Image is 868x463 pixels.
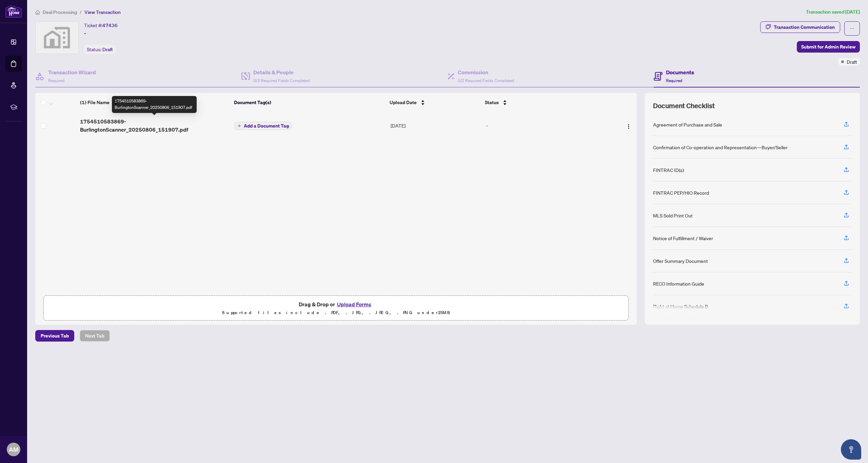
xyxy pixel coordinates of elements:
p: Supported files include .PDF, .JPG, .JPEG, .PNG under 25 MB [48,309,624,317]
div: Transaction Communication [774,22,835,33]
div: Right at Home Schedule B [653,303,708,310]
div: Status: [84,45,116,54]
th: Status [482,93,601,112]
span: Status [485,99,499,106]
h4: Details & People [253,68,310,76]
span: Upload Date [390,99,417,106]
span: Drag & Drop orUpload FormsSupported files include .PDF, .JPG, .JPEG, .PNG under25MB [44,296,628,321]
span: Draft [847,58,857,65]
div: Notice of Fulfillment / Waiver [653,234,713,242]
span: Submit for Admin Review [801,41,855,52]
article: Transaction saved [DATE] [806,8,860,16]
div: - [486,122,600,129]
h4: Documents [666,68,694,76]
span: 1754510583869-BurlingtonScanner_20250806_151907.pdf [80,117,229,134]
div: Offer Summary Document [653,257,708,265]
div: RECO Information Guide [653,280,704,287]
div: Confirmation of Co-operation and Representation—Buyer/Seller [653,143,788,151]
button: Upload Forms [335,300,373,309]
th: Document Tag(s) [231,93,387,112]
span: Draft [102,46,113,53]
span: - [84,29,86,37]
button: Transaction Communication [760,21,840,33]
button: Add a Document Tag [235,122,292,130]
button: Previous Tab [35,330,74,342]
button: Submit for Admin Review [797,41,860,53]
div: Ticket #: [84,21,118,29]
span: Required [48,78,64,83]
button: Next Tab [80,330,110,342]
img: Logo [626,124,631,129]
td: [DATE] [388,112,484,139]
span: Document Checklist [653,101,715,111]
span: 0/2 Required Fields Completed [458,78,514,83]
span: Deal Processing [43,9,77,15]
div: 1754510583869-BurlingtonScanner_20250806_151907.pdf [112,96,197,113]
th: (1) File Name [77,93,232,112]
span: plus [238,124,241,128]
span: (1) File Name [80,99,110,106]
span: 0/3 Required Fields Completed [253,78,310,83]
span: View Transaction [84,9,121,15]
span: Required [666,78,682,83]
div: MLS Sold Print Out [653,212,693,219]
span: AM [9,445,18,454]
span: Previous Tab [41,330,69,341]
div: FINTRAC PEP/HIO Record [653,189,709,196]
img: svg%3e [36,22,78,54]
th: Upload Date [387,93,482,112]
span: Drag & Drop or [299,300,373,309]
span: Add a Document Tag [244,123,289,128]
h4: Transaction Wizard [48,68,96,76]
div: FINTRAC ID(s) [653,166,684,174]
div: Agreement of Purchase and Sale [653,121,722,128]
button: Open asap [841,439,861,460]
h4: Commission [458,68,514,76]
button: Logo [623,120,634,131]
li: / [80,8,82,16]
button: Add a Document Tag [235,121,292,130]
img: logo [5,5,22,18]
span: ellipsis [850,26,854,31]
span: home [35,10,40,15]
span: 47436 [102,22,118,28]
